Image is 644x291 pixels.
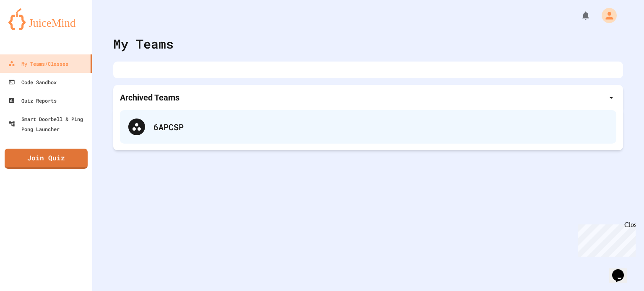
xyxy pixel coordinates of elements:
div: My Account [593,6,619,25]
div: My Notifications [565,8,593,23]
div: Code Sandbox [8,77,57,87]
div: Smart Doorbell & Ping Pong Launcher [8,114,89,134]
div: 6APCSP [120,110,616,144]
div: My Teams/Classes [8,59,68,69]
a: Join Quiz [5,149,88,169]
div: My Teams [113,34,174,53]
img: logo-orange.svg [8,8,84,30]
p: Archived Teams [120,92,179,103]
div: Quiz Reports [8,95,57,106]
iframe: chat widget [574,221,636,257]
div: Chat with us now!Close [3,3,58,53]
iframe: chat widget [609,258,636,283]
div: 6APCSP [153,121,608,133]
